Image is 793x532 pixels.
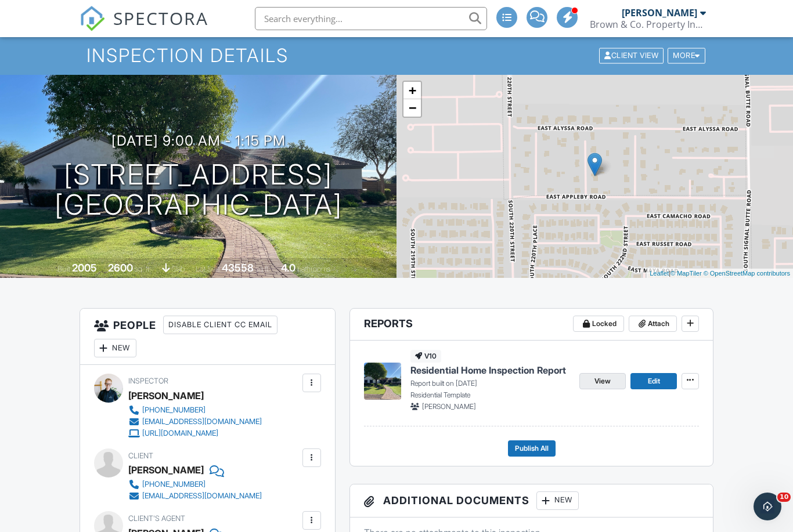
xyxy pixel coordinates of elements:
[650,270,669,277] a: Leaflet
[142,417,262,426] div: [EMAIL_ADDRESS][DOMAIN_NAME]
[403,82,421,99] a: Zoom in
[128,416,262,428] a: [EMAIL_ADDRESS][DOMAIN_NAME]
[536,491,579,510] div: New
[128,404,262,416] a: [PHONE_NUMBER]
[671,270,702,277] a: © MapTiler
[128,451,153,460] span: Client
[255,7,487,30] input: Search everything...
[403,99,421,117] a: Zoom out
[135,265,151,273] span: sq. ft.
[704,270,790,277] a: © OpenStreetMap contributors
[55,160,343,221] h1: [STREET_ADDRESS] [GEOGRAPHIC_DATA]
[622,7,697,19] div: [PERSON_NAME]
[281,262,295,274] div: 4.0
[86,45,706,66] h1: Inspection Details
[222,262,254,274] div: 43558
[128,514,185,523] span: Client's Agent
[128,479,262,490] a: [PHONE_NUMBER]
[142,480,206,489] div: [PHONE_NUMBER]
[350,484,713,517] h3: Additional Documents
[163,316,277,334] div: Disable Client CC Email
[297,265,330,273] span: bathrooms
[80,16,208,40] a: SPECTORA
[255,265,270,273] span: sq.ft.
[113,6,208,30] span: SPECTORA
[647,269,793,278] div: |
[142,491,262,501] div: [EMAIL_ADDRESS][DOMAIN_NAME]
[128,461,204,479] div: [PERSON_NAME]
[142,429,218,438] div: [URL][DOMAIN_NAME]
[777,493,791,502] span: 10
[128,428,262,439] a: [URL][DOMAIN_NAME]
[590,19,706,30] div: Brown & Co. Property Inspections
[196,265,220,273] span: Lot Size
[72,262,97,274] div: 2005
[108,262,133,274] div: 2600
[57,265,70,273] span: Built
[94,339,136,357] div: New
[128,387,204,404] div: [PERSON_NAME]
[142,406,206,415] div: [PHONE_NUMBER]
[128,377,168,385] span: Inspector
[668,48,705,63] div: More
[598,50,666,59] a: Client View
[599,48,664,63] div: Client View
[111,133,286,149] h3: [DATE] 9:00 am - 1:15 pm
[80,6,105,31] img: The Best Home Inspection Software - Spectora
[128,490,262,502] a: [EMAIL_ADDRESS][DOMAIN_NAME]
[172,265,185,273] span: slab
[754,493,781,520] iframe: Intercom live chat
[80,309,335,365] h3: People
